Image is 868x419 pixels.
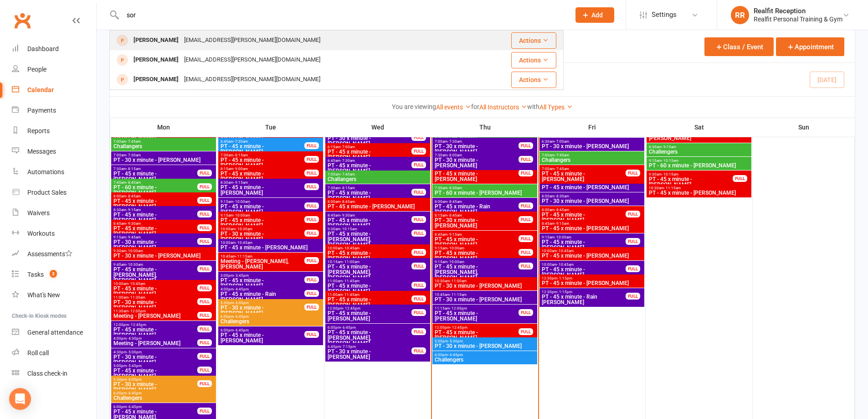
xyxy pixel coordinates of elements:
div: Reports [27,127,50,134]
span: 8:45am [113,222,198,226]
span: PT - 30 x minute - [PERSON_NAME] [434,157,519,168]
span: 7:00am [434,140,519,144]
div: FULL [519,216,533,223]
span: 7:30am [327,186,412,190]
div: FULL [411,263,426,269]
span: - 11:15am [236,254,252,259]
span: PT - 45 x minute - Rain [PERSON_NAME] [220,291,305,302]
span: 7:00am [113,153,214,157]
span: 10:30am [648,186,750,190]
span: 7:00am [113,140,214,144]
span: - 9:30am [126,222,141,226]
a: Automations [12,162,96,182]
div: FULL [626,170,640,176]
span: 9:15am [220,213,305,217]
span: 8:15am [220,167,305,171]
div: Product Sales [27,189,67,196]
div: [EMAIL_ADDRESS][PERSON_NAME][DOMAIN_NAME] [181,53,323,67]
div: FULL [411,282,426,289]
div: FULL [197,183,212,190]
span: PT - 45 x minute - [PERSON_NAME] [327,190,412,201]
span: PT - 30 x minute - [PERSON_NAME] [434,297,535,302]
button: Actions [511,52,556,68]
span: - 7:00am [340,145,355,149]
span: 8:45am [434,233,519,237]
span: 6:45am [220,140,305,144]
div: Realfit Personal Training & Gym [754,15,842,23]
span: - 10:45am [236,241,252,245]
span: - 8:30am [555,194,569,198]
span: PT - 45 x minute - [PERSON_NAME] [220,157,305,168]
span: 8:45am [541,222,642,226]
span: - 9:15am [233,181,248,185]
div: FULL [197,238,212,245]
div: FULL [304,304,319,310]
span: 12:30pm [541,276,642,280]
span: PT - 45 x minute - [PERSON_NAME] [541,239,626,250]
span: PT - 45 x minute - [PERSON_NAME] [541,212,626,223]
div: FULL [626,211,640,217]
span: 9:15am [220,200,305,204]
span: 6:15am [327,145,412,149]
span: PT - 30 x minute - [PERSON_NAME] [541,198,642,204]
span: 10:00am [220,227,305,231]
div: FULL [411,161,426,168]
span: PT - 30 x minute - [PERSON_NAME] [220,231,305,242]
span: Challangers [327,176,428,182]
span: PT - 45 x minute - [PERSON_NAME] [541,267,626,278]
span: - 11:00am [343,260,360,264]
span: PT - 45 x minute - [PERSON_NAME] [113,212,198,223]
span: PT - 30 x minute - [PERSON_NAME] [220,305,305,316]
span: 8:30am [113,208,198,212]
span: PT - 45 x minute - [PERSON_NAME] [113,171,198,182]
span: 7:30am [434,186,535,190]
span: 10:00am [113,282,198,286]
a: Dashboard [12,39,96,59]
span: 12:00pm [327,306,412,310]
div: FULL [411,134,426,141]
div: [PERSON_NAME] [131,73,181,86]
span: 8:00am [327,200,428,204]
div: [PERSON_NAME] [131,34,181,47]
span: 8:00am [434,200,519,204]
div: Messages [27,148,56,155]
a: All Types [539,103,573,111]
span: 7:30am [113,167,198,171]
span: - 9:15am [662,145,676,149]
th: Mon [110,118,217,137]
div: FULL [411,230,426,237]
span: PT - 45 x minute - [PERSON_NAME] [327,297,412,308]
span: - 7:30am [126,153,141,157]
a: Workouts [12,223,96,244]
span: - 3:45pm [234,274,249,278]
a: All Instructors [479,103,527,111]
span: - 10:15am [662,159,678,163]
div: Calendar [27,86,54,93]
div: Tasks [27,271,44,278]
span: 8:00am [541,208,626,212]
th: Wed [324,118,431,137]
div: Automations [27,168,64,176]
span: PT - 45 x minute - [PERSON_NAME] [113,286,198,297]
th: Sun [753,118,855,137]
span: - 8:45am [340,200,355,204]
span: 8:30am [648,145,750,149]
span: - 10:15am [340,227,357,231]
span: PT - 30 x minute - [PERSON_NAME] [113,157,214,163]
span: - 12:45pm [343,306,360,310]
span: PT - 45 x minute - [PERSON_NAME] [541,171,626,182]
span: PT - 45 x minute - Rain [PERSON_NAME] [434,204,519,215]
span: 10:00am [220,241,321,245]
span: - 8:45am [126,194,141,198]
div: FULL [519,235,533,242]
span: 5:30pm [220,301,305,305]
span: - 10:00am [233,213,250,217]
div: FULL [626,265,640,272]
span: 3:00pm [220,274,305,278]
span: 10:30am [434,279,535,283]
span: 7:00am [327,172,428,176]
span: PT - 45 x minute - [PERSON_NAME] [327,283,412,294]
span: - 11:30am [128,295,145,300]
span: 9:15am [113,235,198,239]
span: PT - 30 x minute - [PERSON_NAME] [113,253,214,259]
